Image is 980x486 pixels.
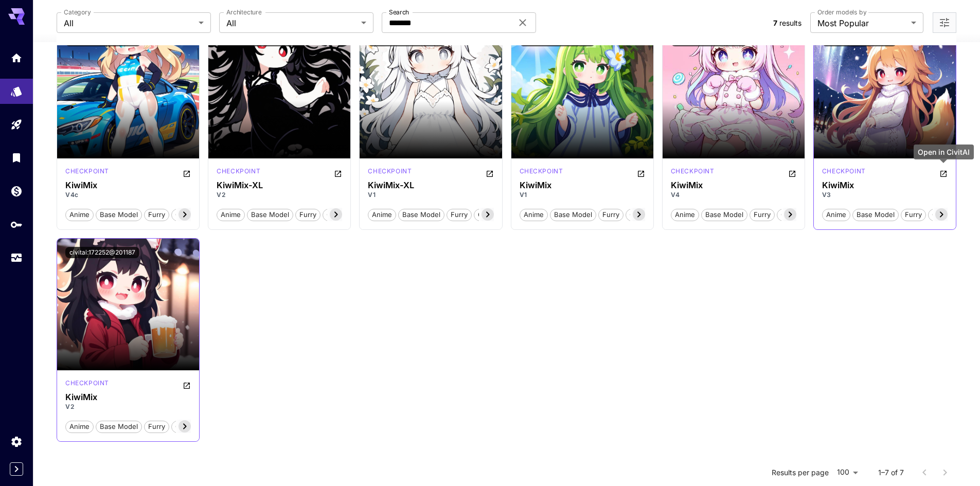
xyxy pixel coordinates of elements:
p: V2 [65,402,191,411]
button: Open in CivitAI [939,167,948,179]
div: KiwiMix-XL [217,181,342,190]
span: anime [671,210,699,220]
span: furry [599,210,623,220]
div: SD 1.5 [671,167,715,179]
span: furry [145,210,169,220]
span: anime [66,422,93,432]
button: base model [398,208,444,221]
label: Search [389,8,409,16]
button: anime [822,208,850,221]
span: All [64,17,194,29]
span: All [226,17,357,29]
label: Order models by [817,8,866,16]
button: girls [171,208,194,221]
div: Usage [10,251,23,264]
p: V1 [368,190,493,200]
button: chibi [323,208,347,221]
p: V4c [65,190,191,200]
span: 7 [773,19,777,27]
button: Open in CivitAI [183,379,191,391]
span: base model [550,210,596,220]
button: anime [65,420,94,433]
p: checkpoint [671,167,715,176]
button: furry [144,208,169,221]
button: base model [852,208,899,221]
div: Expand sidebar [10,462,23,476]
span: anime [823,210,850,220]
span: base model [399,210,444,220]
p: V2 [217,190,342,200]
button: girls [928,208,951,221]
span: anime [520,210,547,220]
label: Architecture [226,8,261,16]
span: results [779,19,801,27]
button: Open in CivitAI [788,167,796,179]
h3: KiwiMix [520,181,645,190]
button: girls [171,420,194,433]
div: SDXL 1.0 [217,167,260,179]
p: V3 [822,190,948,200]
span: furry [447,210,471,220]
span: girls [172,422,193,432]
button: girls [626,208,648,221]
div: Home [10,51,23,64]
button: anime [520,208,548,221]
button: base model [247,208,293,221]
h3: KiwiMix [65,392,191,402]
div: SD 1.5 [822,167,866,179]
button: girls [777,208,799,221]
p: checkpoint [368,167,412,176]
button: furry [901,208,926,221]
h3: KiwiMix [65,181,191,190]
div: SD 1.5 [65,379,109,391]
span: anime [217,210,244,220]
span: anime [368,210,396,220]
span: girls [929,210,950,220]
span: girls [626,210,648,220]
span: base model [96,422,141,432]
span: Most Popular [817,17,907,29]
button: Open in CivitAI [183,167,191,179]
p: checkpoint [65,167,109,176]
button: civitai:172252@201187 [65,247,139,258]
span: chibi [474,210,498,220]
div: 100 [833,465,862,480]
div: Library [10,151,23,164]
span: anime [66,210,93,220]
button: furry [598,208,623,221]
p: checkpoint [217,167,260,176]
p: checkpoint [65,379,109,388]
h3: KiwiMix [822,181,948,190]
span: furry [296,210,320,220]
div: SDXL 1.0 [368,167,412,179]
span: girls [172,210,193,220]
button: base model [96,420,142,433]
button: Open in CivitAI [637,167,645,179]
span: base model [96,210,141,220]
span: chibi [323,210,347,220]
p: Results per page [772,467,829,478]
button: furry [144,420,169,433]
div: API Keys [10,218,23,231]
div: Wallet [10,182,23,194]
button: Open more filters [938,16,951,29]
h3: KiwiMix [671,181,796,190]
p: 1–7 of 7 [878,467,904,478]
button: base model [96,208,142,221]
span: furry [750,210,774,220]
span: girls [777,210,799,220]
div: Settings [10,435,23,448]
button: anime [368,208,396,221]
button: Open in CivitAI [334,167,342,179]
button: furry [750,208,775,221]
p: checkpoint [822,167,866,176]
div: SD 1.5 [520,167,563,179]
span: furry [901,210,925,220]
span: base model [702,210,747,220]
div: Open in CivitAI [914,145,974,159]
h3: KiwiMix-XL [368,181,493,190]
